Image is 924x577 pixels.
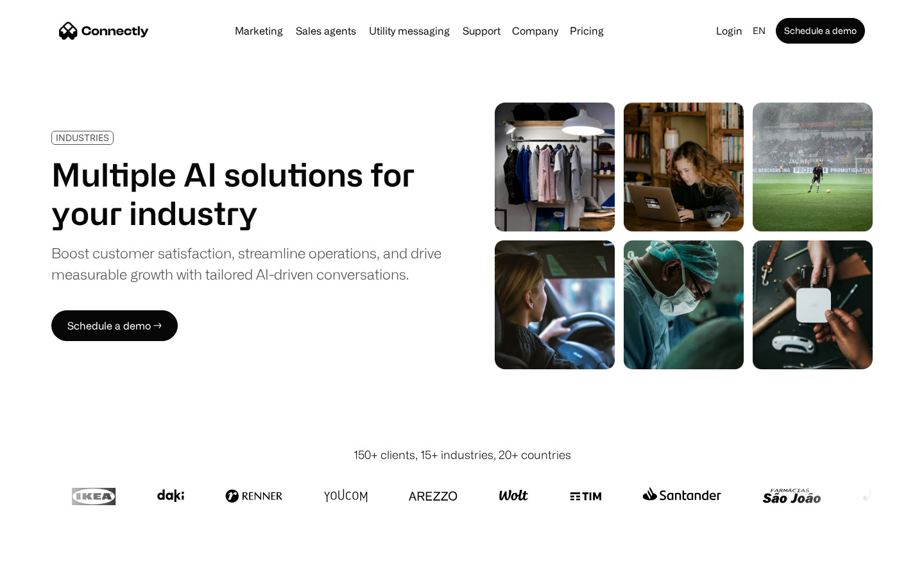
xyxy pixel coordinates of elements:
a: Sales agents [291,26,361,36]
div: 150+ clients, 15+ industries, 20+ countries [354,446,571,464]
div: Boost customer satisfaction, streamline operations, and drive measurable growth with tailored AI-... [51,242,441,285]
div: Company [512,22,558,40]
a: Schedule a demo [776,18,865,44]
a: Support [458,26,506,36]
ul: Language list [26,555,77,573]
a: Marketing [230,26,288,36]
aside: Language selected: English [13,553,77,573]
a: Schedule a demo → [51,310,178,341]
div: en [753,22,766,40]
a: Utility messaging [364,26,455,36]
a: Pricing [565,26,609,36]
h1: Multiple AI solutions for your industry [51,155,441,232]
a: Login [711,22,748,40]
div: INDUSTRIES [56,133,109,142]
